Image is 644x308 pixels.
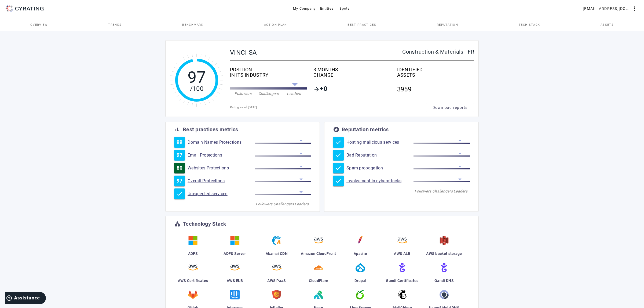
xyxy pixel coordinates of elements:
[313,86,320,92] mat-icon: arrow_forward
[174,221,181,227] mat-icon: category
[432,188,451,194] div: Challengers
[30,23,48,26] span: Overview
[230,91,256,96] div: Followers
[309,279,328,283] span: CloudFlare
[347,23,376,26] span: Best practices
[402,49,474,54] div: Construction & Materials - FR
[519,23,540,26] span: Tech Stack
[188,251,198,256] span: ADFS
[397,67,474,72] div: IDENTIFIED
[342,127,389,132] div: Reputation metrics
[188,165,255,171] a: Websites Protections
[425,261,463,288] a: Gandi DNS
[300,261,337,288] a: CloudFlare
[426,251,462,256] span: AWS bucket storage
[342,261,379,288] a: Drupal
[183,127,238,132] div: Best practices metrics
[273,201,292,207] div: Challengers
[230,67,307,72] div: POSITION
[333,126,339,133] mat-icon: stars
[188,140,255,145] a: Domain Names Protections
[339,4,350,13] span: Spots
[183,221,226,227] div: Technology Stack
[216,233,254,261] a: ADFS Server
[335,139,342,146] mat-icon: check
[224,251,246,256] span: ADFS Server
[266,251,288,256] span: Akamai CDN
[414,188,432,194] div: Followers
[258,233,295,261] a: Akamai CDN
[433,105,468,110] span: Download reports
[281,91,307,96] div: Leaders
[342,233,379,261] a: Apache
[292,201,311,207] div: Leaders
[318,4,336,13] button: Entities
[631,5,638,12] mat-icon: more_vert
[301,251,336,256] span: Amazon CloudFront
[108,23,122,26] span: Trends
[190,85,203,92] tspan: /100
[177,140,183,145] span: 99
[255,201,273,207] div: Followers
[437,23,458,26] span: Reputation
[178,279,208,283] span: AWS Certificates
[177,178,183,184] span: 97
[601,23,614,26] span: Assets
[174,261,212,288] a: AWS Certificates
[182,23,203,26] span: Benchmark
[320,4,334,13] span: Entities
[227,279,243,283] span: AWS ELB
[335,152,342,158] mat-icon: check
[394,251,410,256] span: AWS ALB
[267,279,286,283] span: AWS PaaS
[230,72,307,78] div: IN ITS INDUSTRY
[230,49,402,56] div: VINCI SA
[336,4,353,13] button: Spots
[451,188,470,194] div: Leaders
[174,126,181,133] mat-icon: bar_chart
[313,72,390,78] div: CHANGE
[188,153,255,158] a: Email Protections
[581,4,640,13] button: [EMAIL_ADDRESS][DOMAIN_NAME]
[346,153,414,158] a: Bad Reputation
[5,292,46,305] iframe: Ouvre un widget dans lequel vous pouvez trouver plus d’informations
[383,233,421,261] a: AWS ALB
[291,4,318,13] button: My Company
[177,153,183,158] span: 97
[188,178,255,184] a: Overall Protections
[313,67,390,72] div: 3 MONTHS
[174,233,212,261] a: ADFS
[335,178,342,184] mat-icon: check
[335,165,342,171] mat-icon: check
[230,105,426,110] div: Rating as of [DATE]
[188,68,206,87] tspan: 97
[346,165,414,171] a: Spam propagation
[346,140,414,145] a: Hosting malicious services
[300,233,337,261] a: Amazon CloudFront
[583,4,631,13] span: [EMAIL_ADDRESS][DOMAIN_NAME]
[426,103,474,112] button: Download reports
[258,261,295,288] a: AWS PaaS
[354,251,367,256] span: Apache
[293,4,316,13] span: My Company
[15,7,44,10] g: CYRATING
[397,72,474,78] div: ASSETS
[264,23,287,26] span: Action Plan
[434,279,454,283] span: Gandi DNS
[216,261,254,288] a: AWS ELB
[397,82,474,96] div: 3959
[188,191,255,196] a: Unexpected services
[256,91,281,96] div: Challengers
[320,86,327,92] span: +0
[383,261,421,288] a: Gandi Certificates
[176,191,183,197] mat-icon: check
[346,178,414,184] a: Involvement in cyberattacks
[425,233,463,261] a: AWS bucket storage
[177,165,183,171] span: 80
[386,279,418,283] span: Gandi Certificates
[354,279,366,283] span: Drupal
